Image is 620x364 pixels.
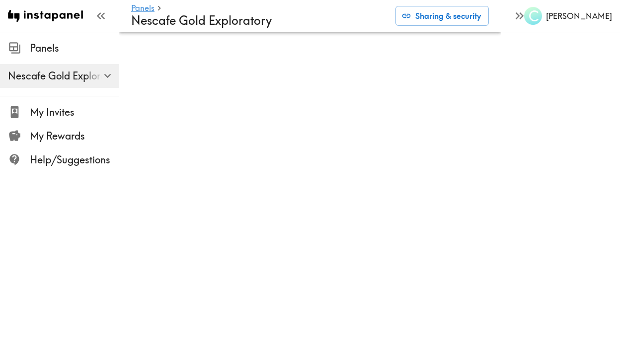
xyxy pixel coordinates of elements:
[30,153,119,167] span: Help/Suggestions
[30,129,119,143] span: My Rewards
[30,105,119,119] span: My Invites
[546,10,612,21] h6: [PERSON_NAME]
[131,13,387,28] h4: Nescafe Gold Exploratory
[8,69,119,83] span: Nescafe Gold Exploratory
[529,7,539,25] span: C
[395,6,489,26] button: Sharing & security
[30,41,119,55] span: Panels
[131,4,155,13] a: Panels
